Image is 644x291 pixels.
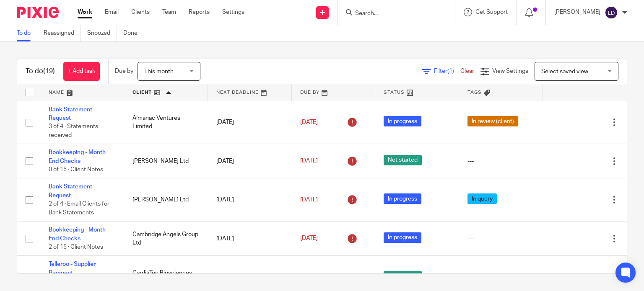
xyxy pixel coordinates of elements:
span: Select saved view [541,69,588,75]
a: Bank Statement Request [49,107,92,121]
img: Pixie [17,7,59,18]
a: Snoozed [87,25,117,41]
span: 2 of 4 · Email Clients for Bank Statements [49,201,109,216]
span: In progress [384,116,421,126]
td: [DATE] [208,221,292,256]
span: This month [144,69,174,75]
p: Due by [115,67,133,75]
div: --- [467,273,535,281]
div: --- [467,157,535,165]
a: + Add task [63,62,100,81]
span: Filter [434,68,460,74]
td: [DATE] [208,178,292,221]
a: Clear [460,68,474,74]
span: (19) [43,68,55,75]
a: Reports [189,8,210,16]
a: Bank Statement Request [49,184,92,198]
td: Almanac Ventures Limited [124,101,208,144]
span: (1) [447,68,454,74]
span: Tags [467,90,482,95]
a: Team [162,8,176,16]
span: In progress [384,232,421,243]
a: Work [78,8,92,16]
input: Search [354,10,430,18]
td: [DATE] [208,101,292,144]
span: 0 of 15 · Client Notes [49,167,103,173]
span: [DATE] [300,119,318,125]
a: To do [17,25,37,41]
td: [PERSON_NAME] Ltd [124,178,208,221]
span: In progress [384,193,421,204]
span: [DATE] [300,197,318,203]
a: Reassigned [44,25,81,41]
a: Settings [222,8,244,16]
td: Cambridge Angels Group Ltd [124,221,208,256]
a: Done [123,25,144,41]
a: Clients [131,8,150,16]
td: [DATE] [208,144,292,178]
h1: To do [26,67,55,76]
a: Bookkeeping - Month End Checks [49,227,106,241]
span: Get Support [475,9,508,15]
a: Telleroo - Supplier Payment [49,261,96,276]
td: [PERSON_NAME] Ltd [124,144,208,178]
span: In review (client) [467,116,518,126]
img: svg%3E [605,6,618,19]
p: [PERSON_NAME] [554,8,600,16]
a: Email [105,8,119,16]
span: Not started [384,155,422,165]
div: --- [467,234,535,243]
span: 2 of 15 · Client Notes [49,244,103,250]
span: In query [467,193,497,204]
span: [DATE] [300,236,318,242]
a: Bookkeeping - Month End Checks [49,149,106,164]
span: [DATE] [300,158,318,164]
span: View Settings [492,68,528,74]
span: 3 of 4 · Statements received [49,124,98,138]
span: Not started [384,271,422,281]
